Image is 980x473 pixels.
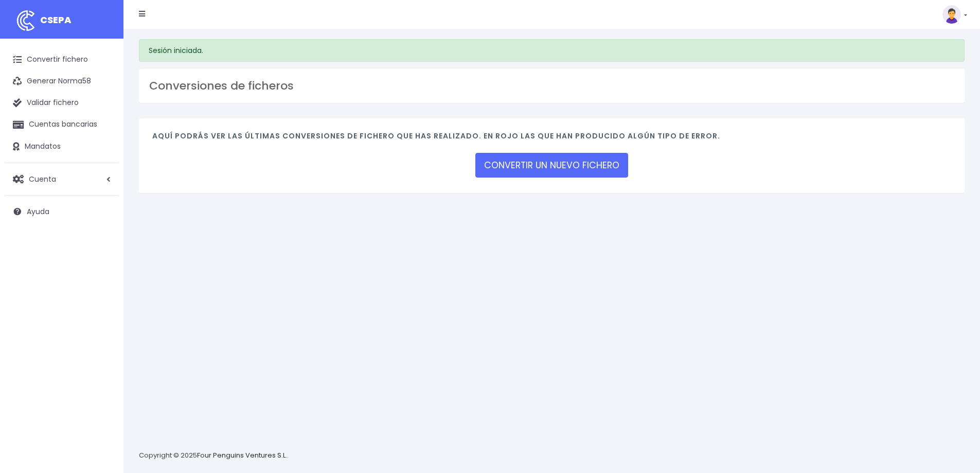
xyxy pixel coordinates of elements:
img: logo [13,8,39,33]
img: profile [942,5,961,24]
h3: Conversiones de ficheros [149,79,954,93]
a: Ayuda [5,201,118,222]
a: Validar fichero [5,92,118,114]
a: Generar Norma58 [5,71,118,92]
p: Copyright © 2025 . [139,450,289,461]
a: Convertir fichero [5,49,118,71]
a: Four Penguins Ventures S.L. [197,450,287,460]
a: Cuentas bancarias [5,114,118,135]
div: Sesión iniciada. [139,39,965,62]
h4: Aquí podrás ver las últimas conversiones de fichero que has realizado. En rojo las que han produc... [152,132,951,146]
a: CONVERTIR UN NUEVO FICHERO [475,153,628,178]
span: Ayuda [27,206,49,217]
span: CSEPA [40,13,72,26]
a: Cuenta [5,168,118,190]
span: Cuenta [29,173,56,184]
a: Mandatos [5,136,118,157]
